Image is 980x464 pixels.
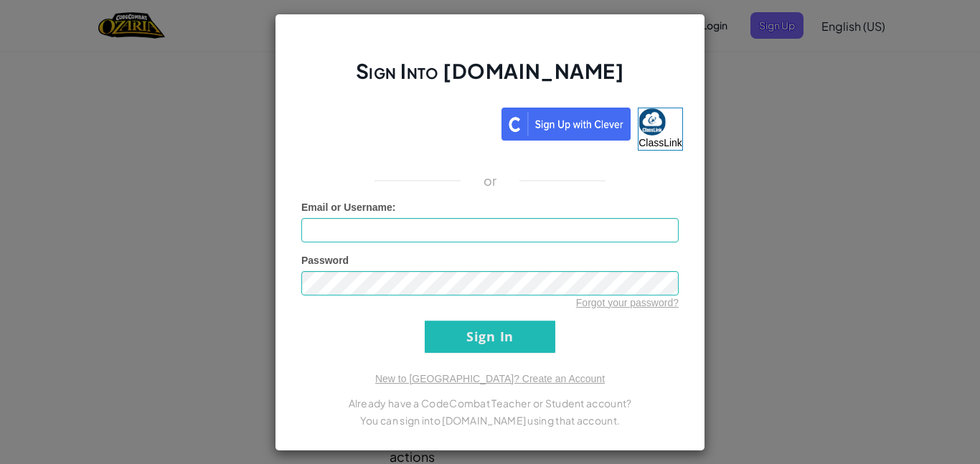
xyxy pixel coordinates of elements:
[501,108,631,141] img: clever_sso_button@2x.png
[301,255,349,266] span: Password
[375,373,605,384] a: New to [GEOGRAPHIC_DATA]? Create an Account
[484,172,497,189] p: or
[639,108,666,136] img: classlink-logo-small.png
[301,57,679,99] h2: Sign Into [DOMAIN_NAME]
[639,137,682,148] span: ClassLink
[301,202,392,213] span: Email or Username
[301,412,679,429] p: You can sign into [DOMAIN_NAME] using that account.
[425,321,555,353] input: Sign In
[301,200,396,214] label: :
[290,106,501,138] iframe: Sign in with Google Button
[301,394,679,412] p: Already have a CodeCombat Teacher or Student account?
[576,297,679,308] a: Forgot your password?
